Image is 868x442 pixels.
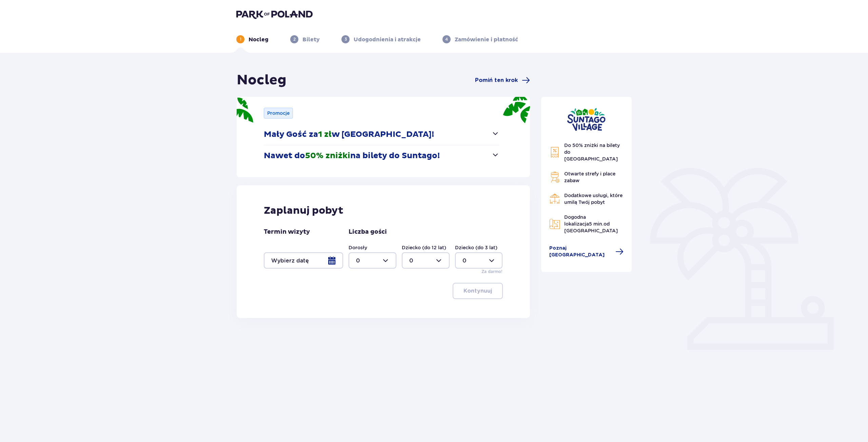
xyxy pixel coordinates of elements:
[290,35,320,43] div: 2Bilety
[549,193,560,204] img: Restaurant Icon
[341,35,421,43] div: 3Udogodnienia i atrakcje
[564,214,618,233] span: Dogodna lokalizacja od [GEOGRAPHIC_DATA]
[475,76,530,84] a: Pomiń ten krok
[589,221,604,227] span: 5 min.
[463,287,492,295] p: Kontynuuj
[567,108,606,131] img: Suntago Village
[236,9,313,19] img: Park of Poland logo
[564,143,620,162] span: Do 50% zniżki na bilety do [GEOGRAPHIC_DATA]
[264,204,343,217] p: Zaplanuj pobyt
[549,147,560,158] img: Discount Icon
[267,110,290,117] p: Promocje
[264,124,499,145] button: Mały Gość za1 złw [GEOGRAPHIC_DATA]!
[549,172,560,183] img: Grill Icon
[264,145,499,166] button: Nawet do50% zniżkina bilety do Suntago!
[442,35,518,43] div: 4Zamówienie i płatność
[402,244,446,251] label: Dziecko (do 12 lat)
[564,171,615,183] span: Otwarte strefy i place zabaw
[344,36,347,42] p: 3
[264,151,440,161] p: Nawet do na bilety do Suntago!
[549,245,624,258] a: Poznaj [GEOGRAPHIC_DATA]
[293,36,296,42] p: 2
[264,228,310,236] p: Termin wizyty
[455,244,497,251] label: Dziecko (do 3 lat)
[302,36,320,43] p: Bilety
[445,36,448,42] p: 4
[549,245,612,258] span: Poznaj [GEOGRAPHIC_DATA]
[549,218,560,229] img: Map Icon
[318,129,332,140] span: 1 zł
[475,77,518,84] span: Pomiń ten krok
[564,193,623,205] span: Dodatkowe usługi, które umilą Twój pobyt
[481,269,502,275] p: Za darmo!
[236,35,269,43] div: 1Nocleg
[237,72,287,89] h1: Nocleg
[240,36,241,42] p: 1
[305,151,350,161] span: 50% zniżki
[453,283,503,299] button: Kontynuuj
[264,129,434,140] p: Mały Gość za w [GEOGRAPHIC_DATA]!
[354,36,421,43] p: Udogodnienia i atrakcje
[349,244,367,251] label: Dorosły
[249,36,269,43] p: Nocleg
[349,228,387,236] p: Liczba gości
[455,36,518,43] p: Zamówienie i płatność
